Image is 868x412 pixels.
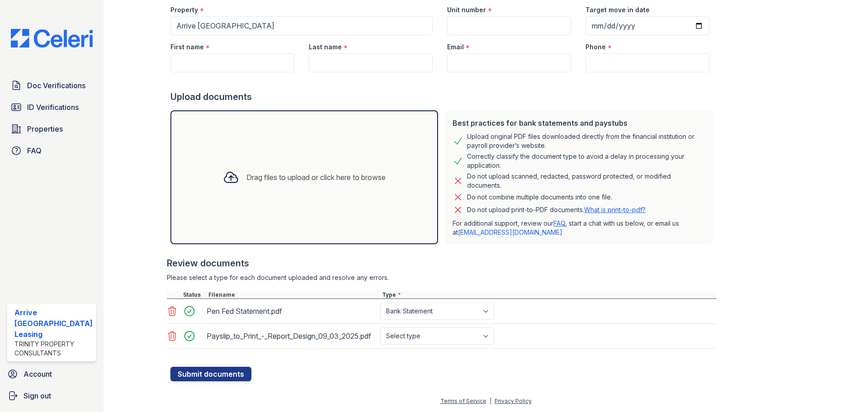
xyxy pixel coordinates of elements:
div: Status [181,291,207,298]
span: Account [24,369,52,379]
div: Type [380,291,717,298]
div: Drag files to upload or click here to browse [246,172,386,183]
div: Filename [207,291,380,298]
a: Sign out [4,387,100,405]
span: Properties [27,123,63,134]
span: Doc Verifications [27,80,85,91]
div: Payslip_to_Print_-_Report_Design_09_03_2025.pdf [207,329,377,343]
a: FAQ [553,219,565,227]
div: Correctly classify the document type to avoid a delay in processing your application. [467,152,706,170]
p: For additional support, review our , start a chat with us below, or email us at [453,219,706,237]
div: Do not upload scanned, redacted, password protected, or modified documents. [467,172,706,190]
label: First name [170,43,204,52]
label: Email [447,43,464,52]
a: What is print-to-pdf? [584,206,646,213]
div: | [490,398,491,404]
div: Upload original PDF files downloaded directly from the financial institution or payroll provider’... [467,132,706,150]
p: Do not upload print-to-PDF documents. [467,205,646,214]
div: Trinity Property Consultants [14,340,93,358]
div: Review documents [167,257,717,270]
div: Best practices for bank statements and paystubs [453,118,706,128]
a: Account [4,365,100,383]
a: Privacy Policy [495,398,532,404]
div: Do not combine multiple documents into one file. [467,192,612,203]
div: Pen Fed Statement.pdf [207,304,377,318]
label: Target move in date [585,5,650,14]
span: FAQ [27,145,42,156]
label: Unit number [447,5,486,14]
a: ID Verifications [7,98,96,116]
label: Property [170,5,198,14]
label: Last name [309,43,342,52]
button: Submit documents [170,367,251,381]
span: ID Verifications [27,102,79,113]
div: Arrive [GEOGRAPHIC_DATA] Leasing [14,307,93,340]
a: Doc Verifications [7,76,96,95]
div: Upload documents [170,90,717,103]
span: Sign out [24,390,51,401]
img: CE_Logo_Blue-a8612792a0a2168367f1c8372b55b34899dd931a85d93a1a3d3e32e68fde9ad4.png [4,29,100,47]
a: Terms of Service [440,398,486,404]
a: FAQ [7,142,96,160]
label: Phone [585,43,606,52]
a: [EMAIL_ADDRESS][DOMAIN_NAME] [458,228,562,236]
div: Please select a type for each document uploaded and resolve any errors. [167,273,717,282]
a: Properties [7,120,96,138]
